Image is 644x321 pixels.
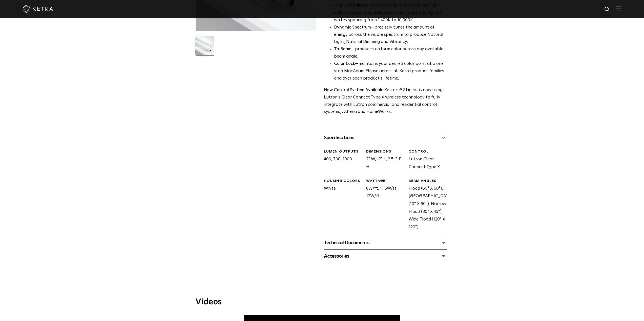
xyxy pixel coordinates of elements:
[196,298,449,306] h3: Videos
[320,149,362,171] div: 400, 700, 1000
[616,6,621,11] img: Hamburger%20Nav.svg
[604,6,610,13] img: search icon
[366,179,405,184] div: WATTAGE
[334,47,351,51] strong: TruBeam
[334,24,447,46] li: —precisely tunes the amount of energy across the visible spectrum to produce Natural Light, Natur...
[334,25,371,30] strong: Dynamic Spectrum
[362,149,405,171] div: 2" W, 12" L, 2.5-3.1" H
[334,60,447,82] li: —maintains your desired color point at a one step MacAdam Ellipse across all Ketra product famili...
[324,179,362,184] div: HOUSING COLORS
[405,179,447,231] div: Flood (60° X 60°), [GEOGRAPHIC_DATA] (10° X 60°), Narrow Flood (30° X 45°), Wide Flood (120° X 120°)
[408,149,447,154] div: CONTROL
[320,179,362,231] div: White
[366,149,405,154] div: DIMENSIONS
[334,46,447,60] li: —produces uniform color across any available beam angle.
[405,149,447,171] div: Lutron Clear Connect Type X
[408,179,447,184] div: BEAM ANGLES
[324,149,362,154] div: LUMEN OUTPUTS
[195,36,214,59] img: G2-Linear-2021-Web-Square
[324,134,447,142] div: Specifications
[324,88,384,92] strong: New Control System Available:
[362,179,405,231] div: 8W/ft, 11.5W/ft, 17W/ft
[324,239,447,247] div: Technical Documents
[324,87,447,116] p: Ketra’s G2 Linear is now using Lutron’s Clear Connect Type X wireless technology to fully integra...
[23,5,53,13] img: ketra-logo-2019-white
[334,62,355,66] strong: Color Lock
[324,252,447,260] div: Accessories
